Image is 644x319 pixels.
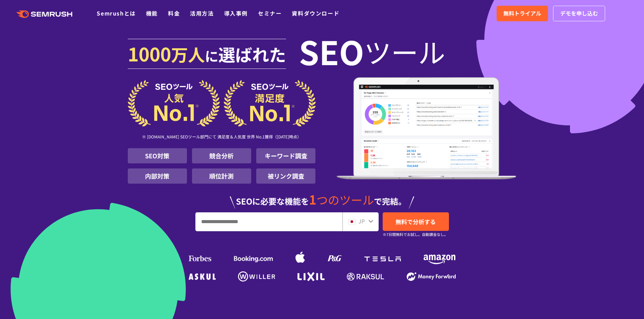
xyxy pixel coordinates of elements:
[196,213,342,231] input: URL、キーワードを入力してください
[503,9,541,18] span: 無料トライアル
[396,217,436,226] span: 無料で分析する
[560,9,598,18] span: デモを申し込む
[168,9,180,17] a: 料金
[316,191,374,208] span: つのツール
[218,42,286,66] span: 選ばれた
[292,9,339,17] a: 資料ダウンロード
[309,190,316,208] span: 1
[128,40,171,67] span: 1000
[146,9,158,17] a: 機能
[171,42,205,66] span: 万人
[224,9,248,17] a: 導入事例
[97,9,136,17] a: Semrushとは
[358,217,365,225] span: JP
[497,6,548,21] a: 無料トライアル
[383,212,449,231] a: 無料で分析する
[128,186,517,209] div: SEOに必要な機能を
[374,195,406,207] span: で完結。
[128,168,187,184] li: 内部対策
[128,148,187,163] li: SEO対策
[256,168,315,184] li: 被リンク調査
[258,9,282,17] a: セミナー
[192,148,251,163] li: 競合分析
[383,231,448,238] small: ※7日間無料でお試し。自動課金なし。
[256,148,315,163] li: キーワード調査
[299,38,364,65] span: SEO
[128,127,316,148] div: ※ [DOMAIN_NAME] SEOツール部門にて 満足度＆人気度 世界 No.1獲得（[DATE]時点）
[192,168,251,184] li: 順位計測
[364,38,445,65] span: ツール
[553,6,605,21] a: デモを申し込む
[205,46,218,65] span: に
[190,9,214,17] a: 活用方法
